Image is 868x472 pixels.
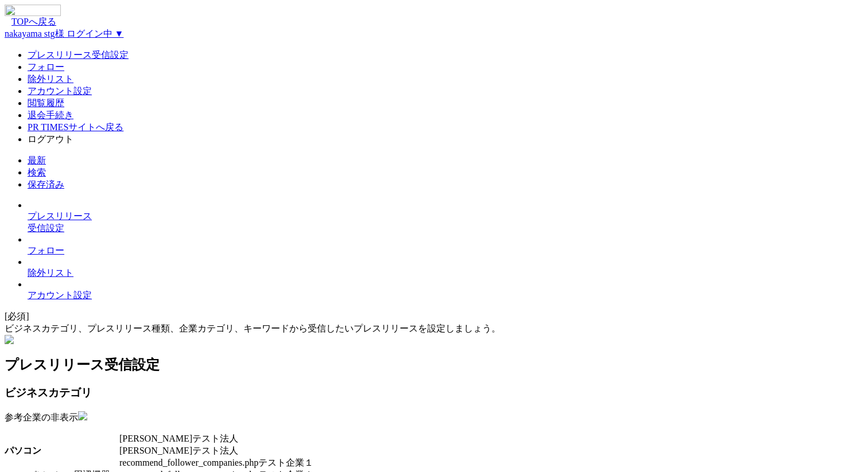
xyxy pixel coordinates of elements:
[28,98,64,108] a: 閲覧履歴
[28,155,46,165] a: 最新
[78,411,87,420] img: media_arror_right.png
[28,268,73,278] a: 除外リスト
[5,385,613,400] h3: ビジネスカテゴリ
[28,86,92,96] a: アカウント設定
[5,29,123,38] a: nakayama stg様 ログイン中 ▼
[5,335,14,344] img: media_tutorial_btn_cansel.png
[28,110,73,120] a: 退会手続き
[5,311,29,321] span: [必須]
[119,458,313,467] span: recommend_follower_companies.phpテスト企業１
[28,62,64,72] a: フォロー
[28,167,46,177] a: 検索
[28,180,64,189] a: 保存済み
[5,445,613,457] div: [PERSON_NAME]テスト法人
[5,29,55,38] span: nakayama stg
[119,434,238,443] span: [PERSON_NAME]テスト法人
[5,17,56,26] a: TOPへ戻る
[28,122,123,132] a: PR TIMESサイトへ戻る
[28,245,64,255] a: フォロー
[28,50,129,60] a: プレスリリース受信設定
[5,18,11,25] img: arrow.png
[5,356,613,374] h2: プレスリリース受信設定
[28,211,92,233] a: プレスリリース受信設定
[5,411,613,424] p: 参考企業の非表示
[28,290,92,300] a: アカウント設定
[5,5,61,16] img: logo.png
[28,74,73,84] a: 除外リスト
[5,445,119,457] h4: パソコン
[28,134,73,144] a: ログアウト
[5,311,613,335] div: ビジネスカテゴリ、プレスリリース種類、企業カテゴリ、キーワードから受信したいプレスリリースを設定しましょう。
